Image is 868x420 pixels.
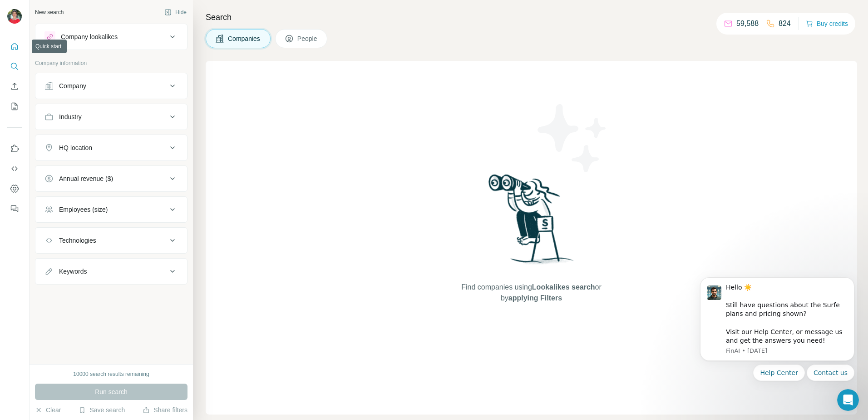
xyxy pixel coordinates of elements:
button: Quick start [7,38,22,55]
p: 824 [779,18,791,29]
button: Clear [35,405,61,415]
button: Company lookalikes [35,26,187,48]
span: Find companies using or by [459,282,604,304]
span: Companies [228,34,261,43]
button: My lists [7,98,22,115]
button: Technologies [35,230,187,251]
div: Employees (size) [59,205,108,214]
button: Enrich CSV [7,78,22,95]
div: Company [59,81,86,90]
h4: Search [206,11,857,24]
p: Company information [35,59,187,67]
span: Lookalikes search [532,283,595,291]
div: Technologies [59,236,96,245]
div: New search [35,8,64,16]
button: Feedback [7,200,22,217]
button: Search [7,58,22,75]
button: Industry [35,106,187,128]
button: Hide [158,5,193,19]
img: Surfe Illustration - Woman searching with binoculars [484,172,579,273]
button: Company [35,75,187,97]
button: Use Surfe API [7,160,22,177]
div: HQ location [59,143,92,152]
button: HQ location [35,137,187,159]
img: Surfe Illustration - Stars [532,97,613,179]
button: Annual revenue ($) [35,168,187,190]
button: Save search [79,405,125,415]
span: People [297,34,318,43]
div: Company lookalikes [61,32,118,41]
button: Employees (size) [35,199,187,220]
div: Annual revenue ($) [59,174,113,183]
button: Dashboard [7,180,22,197]
button: Use Surfe on LinkedIn [7,140,22,157]
button: Keywords [35,260,187,282]
span: applying Filters [508,294,562,302]
button: Buy credits [806,17,848,30]
p: 59,588 [736,18,759,29]
iframe: Intercom notifications message [686,266,868,415]
iframe: Intercom live chat [837,389,859,411]
div: 10000 search results remaining [73,370,149,378]
button: Share filters [143,405,187,415]
div: Industry [59,112,82,121]
img: Avatar [7,9,22,24]
div: Keywords [59,267,87,276]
